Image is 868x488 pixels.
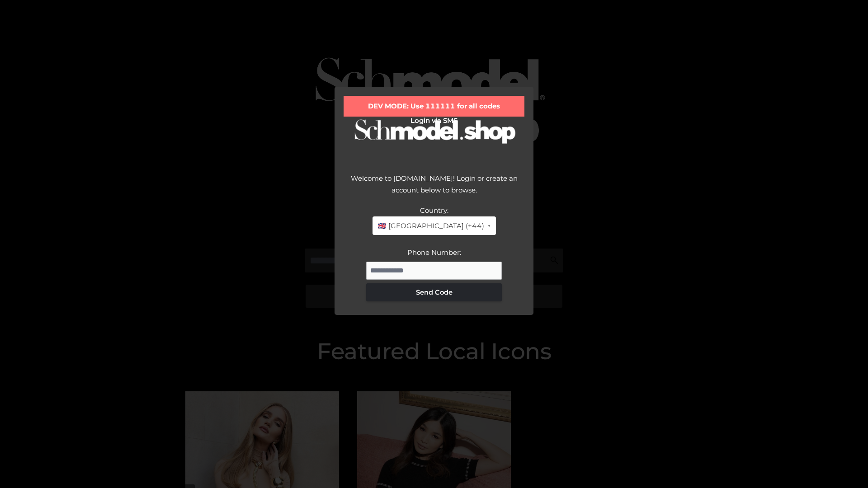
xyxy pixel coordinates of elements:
[344,173,524,205] div: Welcome to [DOMAIN_NAME]! Login or create an account below to browse.
[420,206,448,215] label: Country:
[366,283,502,301] button: Send Code
[344,96,524,117] div: DEV MODE: Use 111111 for all codes
[407,248,461,257] label: Phone Number:
[378,220,484,232] span: 🇬🇧 [GEOGRAPHIC_DATA] (+44)
[344,117,524,125] h2: Login via SMS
